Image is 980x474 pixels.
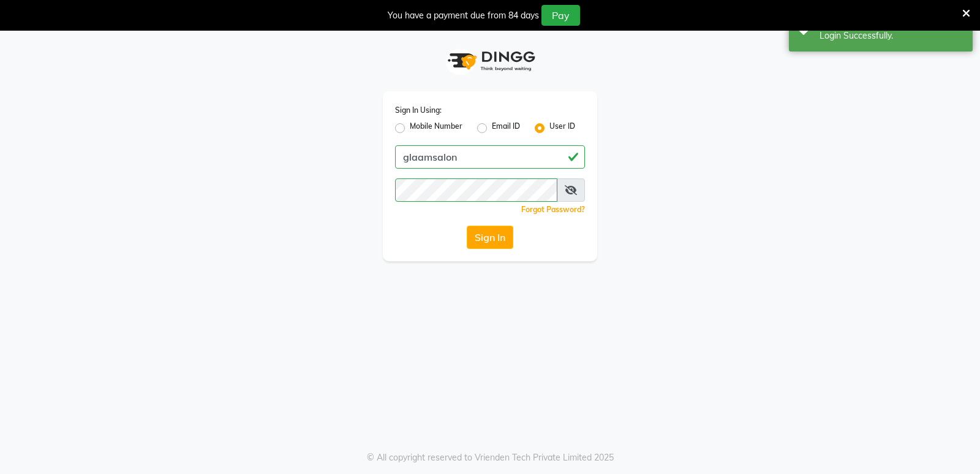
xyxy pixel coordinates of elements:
label: Mobile Number [410,121,462,136]
a: Forgot Password? [521,205,585,214]
label: Email ID [492,121,520,136]
input: Username [395,145,585,169]
label: Sign In Using: [395,105,442,116]
input: Username [395,178,557,202]
img: logo1.svg [441,43,539,79]
div: Login Successfully. [820,29,963,42]
button: Sign In [467,226,513,249]
label: User ID [549,121,575,136]
button: Pay [541,5,580,26]
div: You have a payment due from 84 days [388,9,539,22]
